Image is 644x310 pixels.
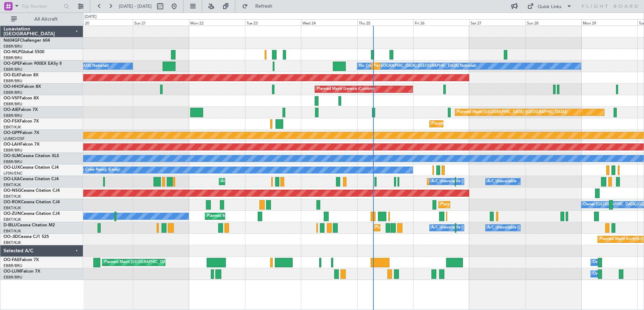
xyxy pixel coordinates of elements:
[3,228,21,234] a: EBKT/KJK
[3,85,41,89] a: OO-HHOFalcon 8X
[3,125,21,130] a: EBKT/KJK
[359,61,476,71] div: No Crew [GEOGRAPHIC_DATA] ([GEOGRAPHIC_DATA] National)
[3,142,40,147] a: OO-LAHFalcon 7X
[3,55,22,61] a: EBBR/BRU
[3,96,20,100] span: OO-VSF
[3,159,22,164] a: EBBR/BRU
[8,14,76,25] button: All Aircraft
[79,165,120,175] div: No Crew Nancy (Essey)
[207,211,288,221] div: Planned Maint Kortrijk-[GEOGRAPHIC_DATA]
[104,257,231,268] div: Planned Maint [GEOGRAPHIC_DATA] ([GEOGRAPHIC_DATA] National)
[487,176,516,187] div: A/C Unavailable
[3,165,59,170] a: OO-LUXCessna Citation CJ4
[431,176,561,187] div: A/C Unavailable [GEOGRAPHIC_DATA] ([GEOGRAPHIC_DATA] National)
[3,50,21,54] span: OO-WLP
[3,131,39,135] a: OO-GPPFalcon 7X
[431,223,561,233] div: A/C Unavailable [GEOGRAPHIC_DATA] ([GEOGRAPHIC_DATA] National)
[3,73,38,77] a: OO-ELKFalcon 8X
[3,189,60,193] a: OO-NSGCessna Citation CJ4
[3,62,20,66] span: OO-GPE
[3,205,21,211] a: EBKT/KJK
[3,177,59,181] a: OO-LXACessna Citation CJ4
[119,3,152,9] span: [DATE] - [DATE]
[3,200,60,204] a: OO-ROKCessna Citation CJ4
[18,17,74,22] span: All Aircraft
[3,223,55,227] a: D-IBLUCessna Citation M2
[441,199,522,210] div: Planned Maint Kortrijk-[GEOGRAPHIC_DATA]
[189,19,245,26] div: Mon 22
[3,182,21,188] a: EBKT/KJK
[3,96,39,100] a: OO-VSFFalcon 8X
[3,165,20,170] span: OO-LUX
[3,154,20,158] span: OO-SLM
[3,50,44,54] a: OO-WLPGlobal 5500
[524,1,575,12] button: Quick Links
[85,14,96,20] div: [DATE]
[3,269,21,274] span: OO-LUM
[3,38,50,43] a: N604GFChallenger 604
[133,19,189,26] div: Sun 21
[3,235,49,239] a: OO-JIDCessna CJ1 525
[3,113,22,118] a: EBBR/BRU
[3,101,22,107] a: EBBR/BRU
[469,19,525,26] div: Sat 27
[3,171,23,176] a: LFSN/ENC
[593,269,640,279] div: Owner Melsbroek Air Base
[593,257,640,268] div: Owner Melsbroek Air Base
[3,131,20,135] span: OO-GPP
[3,240,21,245] a: EBKT/KJK
[457,107,567,118] div: Planned Maint [GEOGRAPHIC_DATA] ([GEOGRAPHIC_DATA])
[3,269,40,274] a: OO-LUMFalcon 7X
[239,1,281,12] button: Refresh
[3,108,38,112] a: OO-AIEFalcon 7X
[3,212,60,216] a: OO-ZUNCessna Citation CJ4
[3,90,22,95] a: EBBR/BRU
[413,19,469,26] div: Fri 26
[3,189,21,193] span: OO-NSG
[3,223,17,227] span: D-IBLU
[3,119,39,124] a: OO-FSXFalcon 7X
[3,258,39,262] a: OO-FAEFalcon 7X
[3,119,20,124] span: OO-FSX
[3,67,22,72] a: EBBR/BRU
[3,235,18,239] span: OO-JID
[3,217,21,222] a: EBKT/KJK
[249,4,279,9] span: Refresh
[317,84,374,94] div: Planned Maint Geneva (Cointrin)
[538,3,561,10] div: Quick Links
[375,223,453,233] div: Planned Maint Nice ([GEOGRAPHIC_DATA])
[3,263,22,268] a: EBBR/BRU
[3,200,21,204] span: OO-ROK
[3,194,21,199] a: EBKT/KJK
[3,142,20,147] span: OO-LAH
[373,61,500,71] div: Planned Maint [GEOGRAPHIC_DATA] ([GEOGRAPHIC_DATA] National)
[3,136,24,141] a: UUMO/OSF
[221,176,297,187] div: AOG Maint Kortrijk-[GEOGRAPHIC_DATA]
[245,19,301,26] div: Tue 23
[3,62,62,66] a: OO-GPEFalcon 900EX EASy II
[3,38,20,43] span: N604GF
[3,78,22,84] a: EBBR/BRU
[3,85,22,89] span: OO-HHO
[301,19,357,26] div: Wed 24
[487,223,599,233] div: A/C Unavailable [GEOGRAPHIC_DATA]-[GEOGRAPHIC_DATA]
[525,19,581,26] div: Sun 28
[3,258,20,262] span: OO-FAE
[3,73,19,77] span: OO-ELK
[3,108,19,112] span: OO-AIE
[3,212,21,216] span: OO-ZUN
[3,44,22,49] a: EBBR/BRU
[581,19,637,26] div: Mon 29
[3,148,22,153] a: EBBR/BRU
[3,275,22,280] a: EBBR/BRU
[357,19,413,26] div: Thu 25
[3,154,59,158] a: OO-SLMCessna Citation XLS
[431,119,513,129] div: Planned Maint Kortrijk-[GEOGRAPHIC_DATA]
[21,1,62,12] input: Trip Number
[3,177,20,181] span: OO-LXA
[77,19,133,26] div: Sat 20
